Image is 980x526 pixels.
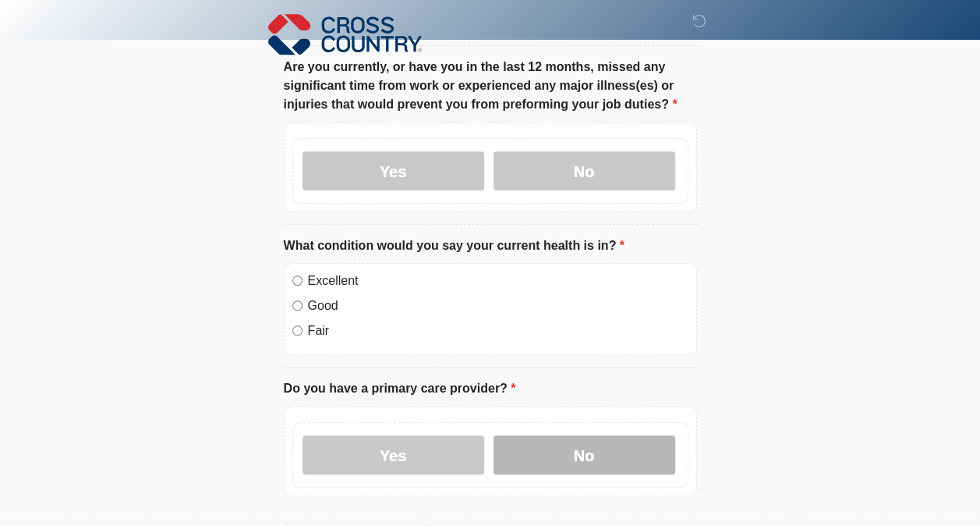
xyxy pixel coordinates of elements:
input: Fair [292,325,302,336]
label: Are you currently, or have you in the last 12 months, missed any significant time from work or ex... [284,58,697,114]
label: Yes [302,435,484,474]
label: What condition would you say your current health is in? [284,236,624,255]
label: No [494,435,675,474]
img: Cross Country Logo [268,12,423,57]
input: Good [292,300,302,311]
label: Good [308,297,688,315]
label: Excellent [308,272,688,290]
label: Fair [308,322,688,340]
label: No [494,151,675,190]
label: Yes [302,151,484,190]
input: Excellent [292,275,302,286]
label: Do you have a primary care provider? [284,379,516,398]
